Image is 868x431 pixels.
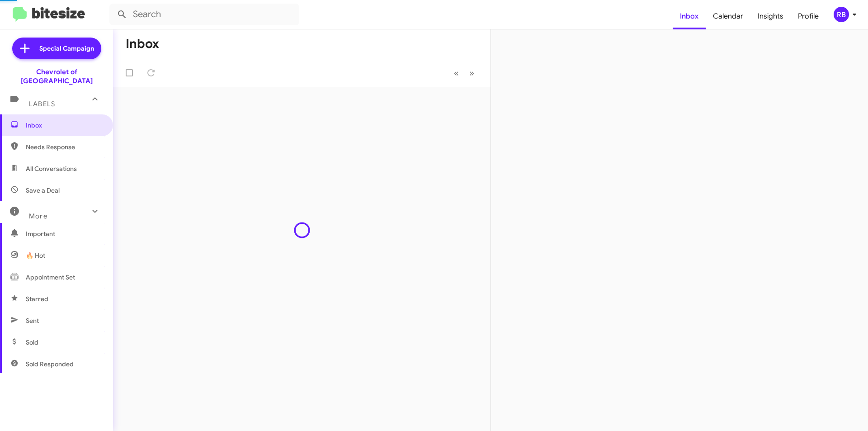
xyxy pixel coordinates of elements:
[834,7,849,22] div: RB
[26,251,45,260] span: 🔥 Hot
[29,100,55,108] span: Labels
[706,3,750,29] a: Calendar
[26,360,74,369] span: Sold Responded
[26,338,38,347] span: Sold
[126,37,159,51] h1: Inbox
[464,64,480,82] button: Next
[26,164,77,173] span: All Conversations
[673,3,706,29] a: Inbox
[109,4,299,25] input: Search
[791,3,826,29] a: Profile
[26,273,75,282] span: Appointment Set
[26,142,103,152] span: Needs Response
[448,64,464,82] button: Previous
[454,67,459,79] span: «
[29,212,47,220] span: More
[449,64,480,82] nav: Page navigation example
[26,316,39,325] span: Sent
[12,38,101,59] a: Special Campaign
[26,229,103,238] span: Important
[39,44,94,53] span: Special Campaign
[26,294,48,303] span: Starred
[469,67,474,79] span: »
[26,186,60,195] span: Save a Deal
[750,3,791,29] a: Insights
[26,121,103,130] span: Inbox
[826,7,858,22] button: RB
